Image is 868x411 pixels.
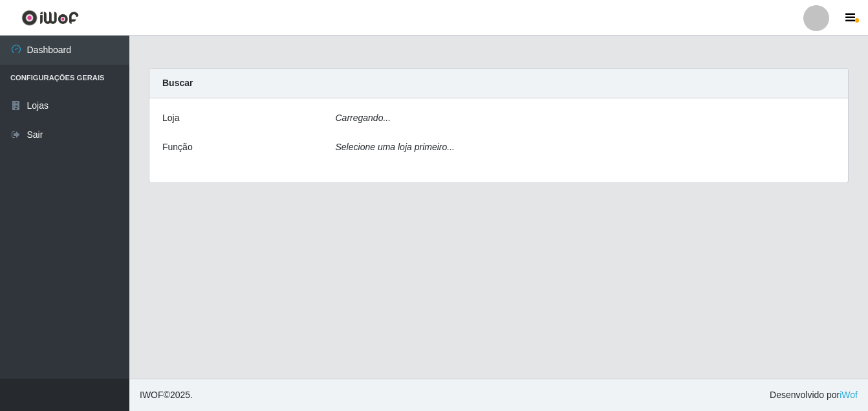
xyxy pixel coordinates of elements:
[840,390,858,400] a: iWof
[140,390,164,400] span: IWOF
[770,388,858,402] span: Desenvolvido por
[336,142,455,152] i: Selecione uma loja primeiro...
[162,140,193,154] label: Função
[162,111,179,125] label: Loja
[336,113,391,123] i: Carregando...
[162,78,193,88] strong: Buscar
[140,388,193,402] span: © 2025 .
[21,10,79,26] img: CoreUI Logo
